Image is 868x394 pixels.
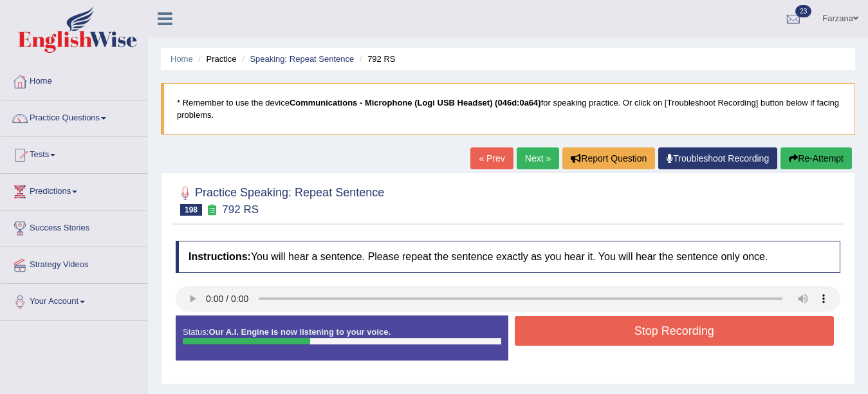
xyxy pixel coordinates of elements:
[795,5,811,17] span: 23
[250,54,354,64] a: Speaking: Repeat Sentence
[171,54,193,64] a: Home
[1,284,147,316] a: Your Account
[356,53,396,65] li: 792 RS
[562,147,655,169] button: Report Question
[208,327,391,337] strong: Our A.I. Engine is now listening to your voice.
[517,147,559,169] a: Next »
[161,83,855,135] blockquote: * Remember to use the device for speaking practice. Or click on [Troubleshoot Recording] button b...
[195,53,236,65] li: Practice
[180,204,202,216] span: 198
[1,247,147,279] a: Strategy Videos
[1,137,147,169] a: Tests
[470,147,513,169] a: « Prev
[1,100,147,133] a: Practice Questions
[1,174,147,206] a: Predictions
[290,98,541,108] b: Communications - Microphone (Logi USB Headset) (046d:0a64)
[658,147,777,169] a: Troubleshoot Recording
[176,241,840,273] h4: You will hear a sentence. Please repeat the sentence exactly as you hear it. You will hear the se...
[205,204,219,216] small: Exam occurring question
[1,211,147,243] a: Success Stories
[515,316,835,346] button: Stop Recording
[222,203,259,216] small: 792 RS
[189,251,251,262] b: Instructions:
[176,183,384,216] h2: Practice Speaking: Repeat Sentence
[780,147,852,169] button: Re-Attempt
[1,64,147,96] a: Home
[176,315,508,361] div: Status:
